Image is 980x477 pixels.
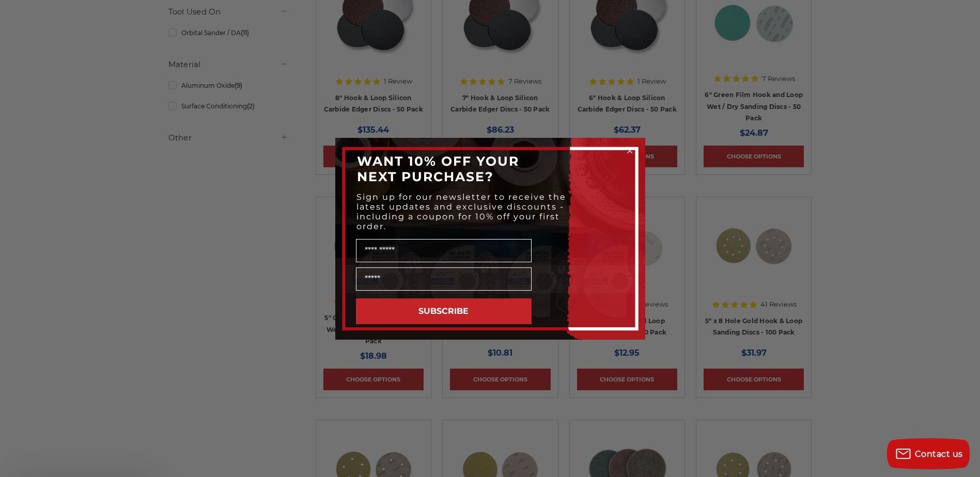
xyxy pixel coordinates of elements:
[356,192,566,231] span: Sign up for our newsletter to receive the latest updates and exclusive discounts - including a co...
[887,438,970,469] button: Contact us
[915,449,963,459] span: Contact us
[357,153,519,184] span: WANT 10% OFF YOUR NEXT PURCHASE?
[356,267,532,291] input: Email
[625,146,635,156] button: Close dialog
[356,298,532,324] button: SUBSCRIBE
